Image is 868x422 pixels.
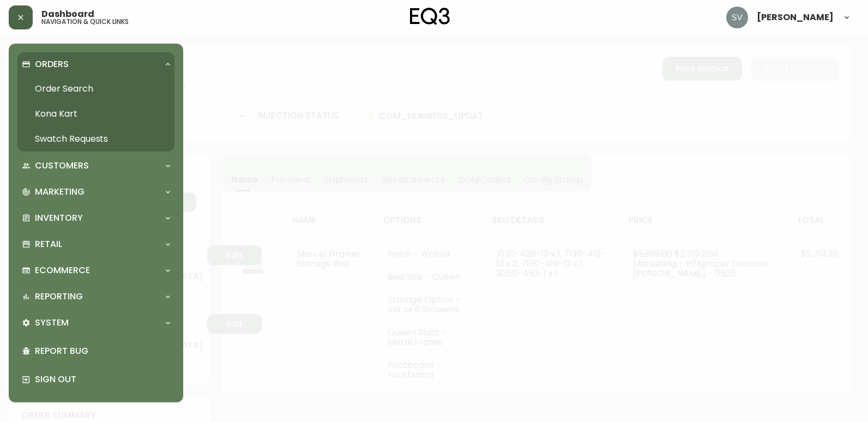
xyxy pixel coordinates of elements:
div: Marketing [17,180,174,204]
p: Reporting [35,291,83,303]
div: Retail [17,232,174,256]
h5: navigation & quick links [41,19,129,25]
span: [PERSON_NAME] [757,13,834,22]
p: Report Bug [35,345,170,357]
div: System [17,311,174,335]
img: 0ef69294c49e88f033bcbeb13310b844 [726,7,748,28]
a: Kona Kart [17,101,174,126]
span: Dashboard [41,10,94,19]
p: Retail [35,238,62,250]
div: Orders [17,52,174,76]
a: Swatch Requests [17,126,174,152]
div: Inventory [17,206,174,230]
p: Ecommerce [35,264,90,276]
p: Orders [35,58,69,70]
div: Customers [17,154,174,178]
p: Marketing [35,186,85,198]
div: Reporting [17,285,174,309]
p: Sign Out [35,373,170,385]
p: System [35,317,69,329]
div: Sign Out [17,365,174,394]
p: Customers [35,160,89,172]
div: Ecommerce [17,258,174,282]
img: logo [410,8,450,25]
a: Order Search [17,76,174,101]
p: Inventory [35,212,83,224]
div: Report Bug [17,337,174,365]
